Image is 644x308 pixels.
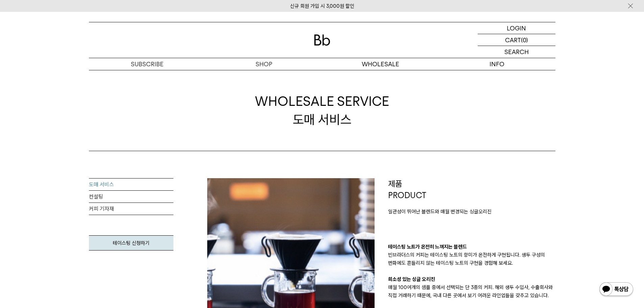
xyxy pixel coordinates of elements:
p: CART [505,34,521,46]
a: 테이스팅 신청하기 [89,235,173,251]
span: WHOLESALE SERVICE [255,92,389,110]
p: INFO [439,58,555,70]
a: SUBSCRIBE [89,58,206,70]
a: 도매 서비스 [89,179,173,191]
p: 테이스팅 노트가 온전히 느껴지는 블렌드 [388,243,555,251]
img: 카카오톡 채널 1:1 채팅 버튼 [599,282,634,298]
img: 로고 [314,34,330,46]
a: SHOP [206,58,322,70]
p: 희소성 있는 싱글 오리진 [388,275,555,283]
a: 신규 회원 가입 시 3,000원 할인 [290,3,354,9]
a: CART (0) [478,34,555,46]
p: 제품 PRODUCT [388,178,555,201]
p: SEARCH [504,46,529,58]
a: 커피 기자재 [89,203,173,215]
p: (0) [521,34,528,46]
a: 컨설팅 [89,191,173,203]
p: 일관성이 뛰어난 블렌드와 매월 변경되는 싱글오리진 [388,208,555,216]
p: 빈브라더스의 커피는 테이스팅 노트의 향미가 온전하게 구현됩니다. 생두 구성의 변화에도 흔들리지 않는 테이스팅 노트의 구현을 경험해 보세요. [388,251,555,267]
div: 도매 서비스 [255,92,389,128]
p: 매월 100여개의 샘플 중에서 선택되는 단 3종의 커피. 해외 생두 수입사, 수출회사와 직접 거래하기 때문에, 국내 다른 곳에서 보기 어려운 라인업들을 갖추고 있습니다. [388,283,555,300]
p: LOGIN [507,22,526,34]
p: WHOLESALE [322,58,439,70]
a: LOGIN [478,22,555,34]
